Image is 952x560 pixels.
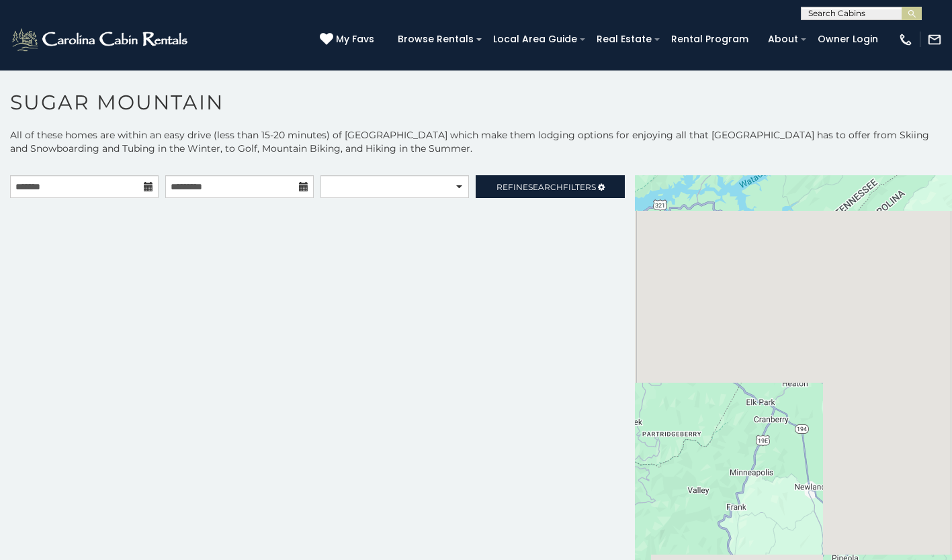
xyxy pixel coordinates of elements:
a: RefineSearchFilters [476,175,624,198]
img: mail-regular-white.png [927,32,942,47]
img: phone-regular-white.png [898,32,913,47]
a: Owner Login [811,29,885,50]
a: Real Estate [590,29,658,50]
a: Rental Program [664,29,755,50]
a: Browse Rentals [391,29,480,50]
a: My Favs [320,32,378,47]
a: Local Area Guide [486,29,584,50]
a: About [761,29,805,50]
span: Search [528,182,563,192]
span: My Favs [336,32,374,46]
span: Refine Filters [496,182,596,192]
img: White-1-2.png [10,26,191,53]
